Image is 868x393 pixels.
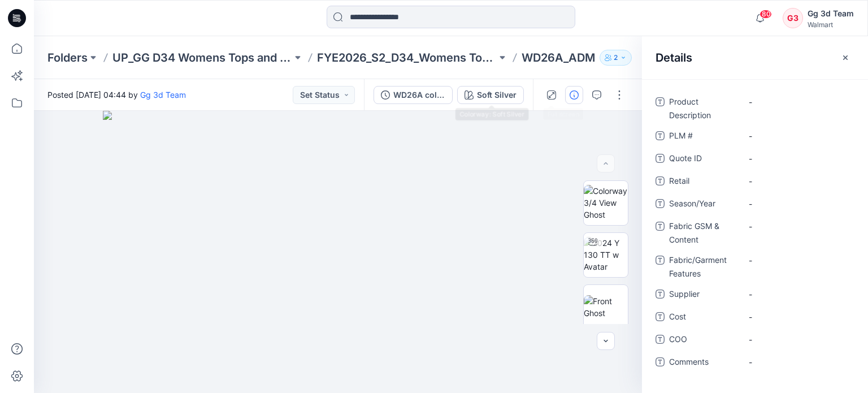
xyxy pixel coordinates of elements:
span: - [749,153,847,165]
button: Soft Silver [457,86,524,104]
img: eyJhbGciOiJIUzI1NiIsImtpZCI6IjAiLCJzbHQiOiJzZXMiLCJ0eXAiOiJKV1QifQ.eyJkYXRhIjp7InR5cGUiOiJzdG9yYW... [103,111,573,393]
span: Fabric/Garment Features [669,253,737,280]
span: - [749,130,847,142]
div: Walmart [808,20,854,29]
a: FYE2026_S2_D34_Womens Tops and Dresses_GG [317,50,497,66]
span: - [749,334,847,346]
button: 2 [600,50,632,66]
span: - [749,288,847,300]
div: Gg 3d Team [808,7,854,20]
span: Cost [669,310,737,326]
span: - [749,254,847,266]
p: 2 [614,51,618,64]
span: PLM # [669,129,737,145]
span: Supplier [669,287,737,303]
span: Product Description [669,95,737,122]
span: Comments [669,355,737,371]
span: Season/Year [669,197,737,213]
span: - [749,311,847,323]
span: Posted [DATE] 04:44 by [47,89,186,101]
span: - [749,198,847,210]
span: Fabric GSM & Content [669,219,737,247]
span: - [749,356,847,368]
p: WD26A_ADM [522,50,595,66]
span: - [749,175,847,187]
div: Soft Silver [477,89,517,101]
button: Details [565,86,583,104]
span: - [749,221,847,232]
div: G3 [783,8,803,28]
span: COO [669,332,737,348]
span: - [749,96,847,108]
img: Colorway 3/4 View Ghost [584,185,628,221]
img: Front Ghost [584,295,628,319]
a: Gg 3d Team [140,90,186,100]
span: Quote ID [669,152,737,167]
a: UP_GG D34 Womens Tops and Dresses [112,50,292,66]
img: 2024 Y 130 TT w Avatar [584,237,628,273]
h2: Details [656,51,692,64]
span: 80 [759,10,772,19]
a: Folders [47,50,88,66]
span: Retail [669,174,737,190]
button: WD26A colorway [374,86,453,104]
div: WD26A colorway [393,89,445,101]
